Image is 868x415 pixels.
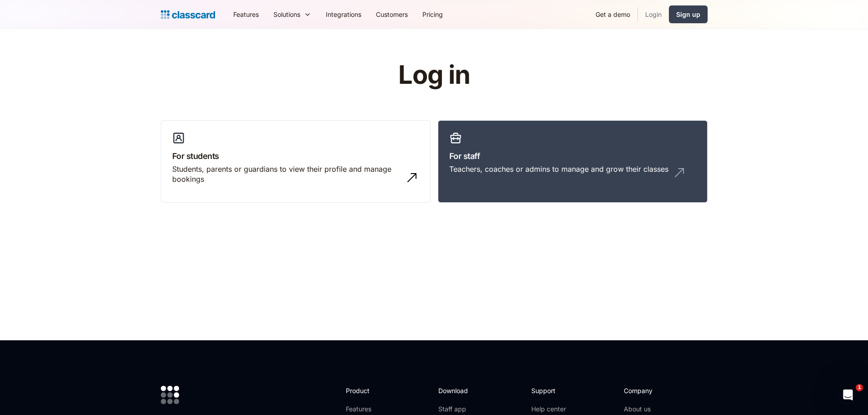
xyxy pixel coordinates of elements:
[669,5,708,23] a: Sign up
[438,405,476,414] a: Staff app
[289,61,579,89] h1: Log in
[369,4,415,25] a: Customers
[531,405,568,414] a: Help center
[837,384,859,406] iframe: Intercom live chat
[531,386,568,395] h2: Support
[161,120,431,203] a: For studentsStudents, parents or guardians to view their profile and manage bookings
[415,4,450,25] a: Pricing
[449,150,696,162] h3: For staff
[318,4,369,25] a: Integrations
[266,4,318,25] div: Solutions
[438,120,708,203] a: For staffTeachers, coaches or admins to manage and grow their classes
[273,10,300,19] div: Solutions
[346,386,395,395] h2: Product
[449,164,668,174] div: Teachers, coaches or admins to manage and grow their classes
[172,164,401,184] div: Students, parents or guardians to view their profile and manage bookings
[676,10,700,19] div: Sign up
[226,4,266,25] a: Features
[624,386,684,395] h2: Company
[346,405,395,414] a: Features
[172,150,419,162] h3: For students
[638,4,669,25] a: Login
[856,384,863,391] span: 1
[624,405,684,414] a: About us
[588,4,637,25] a: Get a demo
[438,386,476,395] h2: Download
[161,8,215,21] a: Logo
